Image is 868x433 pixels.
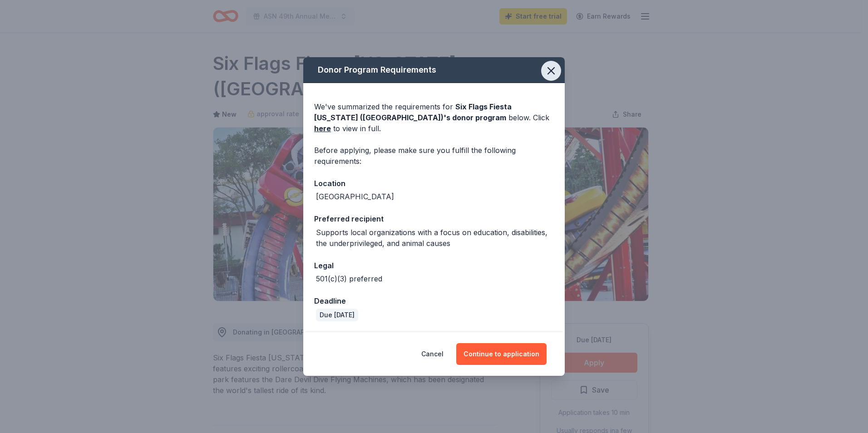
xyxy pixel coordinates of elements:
div: [GEOGRAPHIC_DATA] [316,191,394,202]
div: Legal [314,260,554,271]
div: Before applying, please make sure you fulfill the following requirements: [314,145,554,167]
button: Cancel [421,343,444,365]
div: Preferred recipient [314,213,554,225]
div: Due [DATE] [316,309,358,321]
div: We've summarized the requirements for below. Click to view in full. [314,101,554,134]
div: Deadline [314,295,554,307]
div: Supports local organizations with a focus on education, disabilities, the underprivileged, and an... [316,227,554,249]
div: Location [314,177,554,189]
div: Donor Program Requirements [303,57,565,83]
div: 501(c)(3) preferred [316,273,382,284]
button: Continue to application [456,343,547,365]
a: here [314,123,331,134]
